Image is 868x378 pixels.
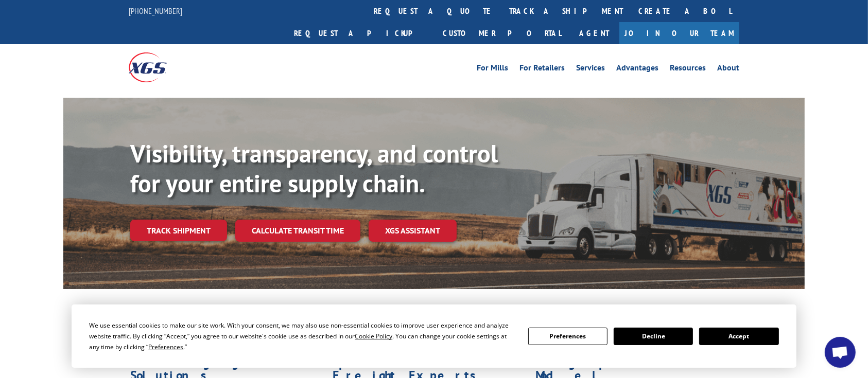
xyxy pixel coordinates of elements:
a: Agent [569,22,619,44]
a: Track shipment [130,220,227,241]
span: Cookie Policy [355,332,392,340]
a: Calculate transit time [235,220,360,242]
div: Open chat [825,337,856,368]
b: Visibility, transparency, and control for your entire supply chain. [130,137,498,199]
a: Customer Portal [435,22,569,44]
div: Cookie Consent Prompt [72,304,796,368]
a: For Mills [477,64,508,75]
a: Services [576,64,605,75]
button: Accept [699,328,778,345]
div: We use essential cookies to make our site work. With your consent, we may also use non-essential ... [89,320,515,352]
a: About [717,64,739,75]
a: [PHONE_NUMBER] [129,6,182,16]
button: Preferences [528,328,607,345]
button: Decline [614,328,693,345]
a: For Retailers [519,64,565,75]
a: Advantages [616,64,658,75]
a: Join Our Team [619,22,739,44]
a: Resources [670,64,706,75]
a: XGS ASSISTANT [369,220,457,242]
span: Preferences [148,343,183,351]
a: Request a pickup [286,22,435,44]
